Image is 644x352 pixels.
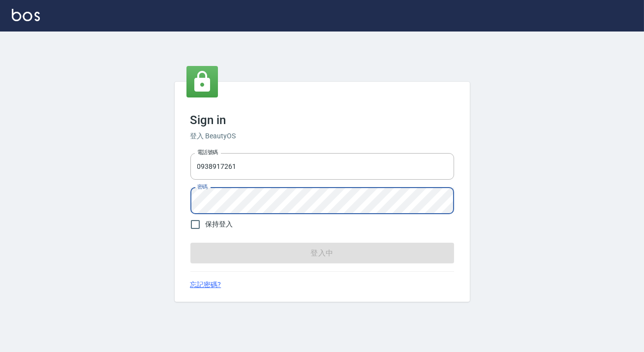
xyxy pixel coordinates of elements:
label: 電話號碼 [197,149,218,156]
span: 保持登入 [206,219,233,229]
label: 密碼 [197,183,208,191]
img: Logo [12,9,40,21]
h3: Sign in [190,113,454,127]
a: 忘記密碼? [190,280,221,290]
h6: 登入 BeautyOS [190,131,454,141]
